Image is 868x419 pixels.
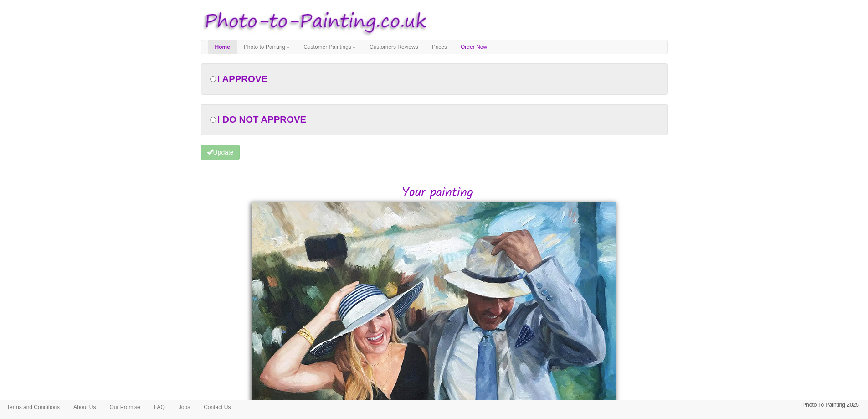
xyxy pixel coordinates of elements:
[454,40,495,54] a: Order Now!
[237,40,297,54] a: Photo to Painting
[802,400,859,410] p: Photo To Painting 2025
[208,40,237,54] a: Home
[217,114,306,124] span: I DO NOT APPROVE
[363,40,425,54] a: Customers Reviews
[425,40,454,54] a: Prices
[297,40,363,54] a: Customer Paintings
[103,400,147,414] a: Our Promise
[217,74,267,84] span: I APPROVE
[172,400,197,414] a: Jobs
[196,5,430,40] img: Photo to Painting
[67,400,103,414] a: About Us
[197,400,237,414] a: Contact Us
[208,186,668,200] h2: Your painting
[147,400,172,414] a: FAQ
